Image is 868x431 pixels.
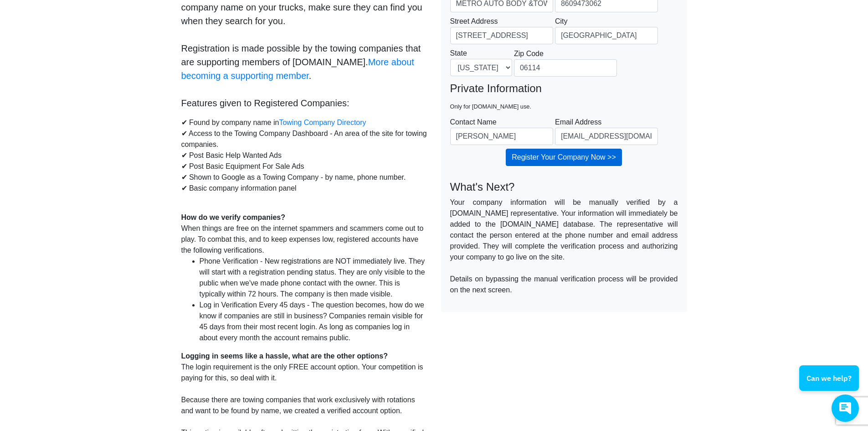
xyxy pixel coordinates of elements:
label: Street Address [450,16,553,44]
input: Contact Name [450,128,553,145]
small: Only for [DOMAIN_NAME] use. [450,103,532,110]
strong: Logging in seems like a hassle, what are the other options? [181,352,388,360]
label: Zip Code [514,48,617,77]
select: State [450,59,512,76]
h4: What's Next? [450,181,678,194]
input: Street Address [450,27,553,44]
label: Contact Name [450,117,553,145]
li: Phone Verification - New registrations are NOT immediately live. They will start with a registrat... [200,256,427,300]
strong: How do we verify companies? [181,213,286,221]
a: Towing Company Directory [279,119,366,126]
iframe: Conversations [792,340,868,431]
label: City [555,16,658,44]
a: More about becoming a supporting member [181,57,414,81]
input: Register Your Company Now >> [506,149,622,166]
div: Your company information will be manually verified by a [DOMAIN_NAME] representative. Your inform... [443,166,685,303]
p: ✔ Found by company name in ✔ Access to the Towing Company Dashboard - An area of the site for tow... [181,117,427,205]
legend: Private Information [450,80,678,113]
label: State [450,48,512,76]
input: Email Address [555,128,658,145]
label: Email Address [555,117,658,145]
strong: Features given to Registered Companies: [181,98,349,108]
li: Log in Verification Every 45 days - The question becomes, how do we know if companies are still i... [200,300,427,343]
input: Zip Code [514,59,617,77]
input: City [555,27,658,44]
